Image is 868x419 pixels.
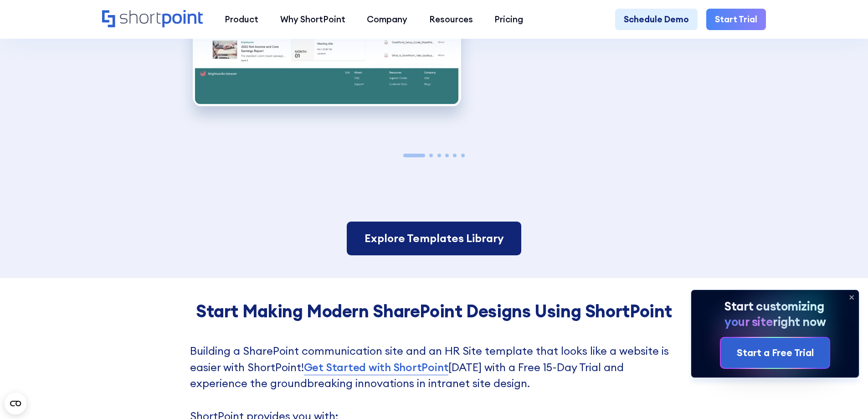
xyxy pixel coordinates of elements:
span: Go to slide 6 [461,154,465,157]
span: Go to slide 4 [445,154,449,157]
a: Get Started with ShortPoint [304,359,449,376]
span: Go to slide 5 [453,154,457,157]
strong: Start Making Modern SharePoint Designs Using ShortPoint [196,300,672,322]
a: Start Trial [706,9,766,31]
div: Why ShortPoint [280,13,345,26]
div: Start a Free Trial [737,346,814,360]
a: Why ShortPoint [269,9,356,31]
span: Go to slide 3 [437,154,441,157]
div: Pricing [494,13,523,26]
div: Product [225,13,258,26]
div: Widget de chat [822,375,868,419]
iframe: Chat Widget [822,375,868,419]
a: Pricing [484,9,534,31]
div: Company [367,13,407,26]
a: Resources [418,9,484,31]
a: Home [102,10,203,29]
a: Company [356,9,418,31]
button: Open CMP widget [5,393,26,414]
a: Product [214,9,269,31]
span: Go to slide 1 [403,154,425,157]
a: Explore Templates Library [347,222,521,255]
span: Go to slide 2 [429,154,433,157]
div: Resources [429,13,473,26]
a: Schedule Demo [615,9,698,31]
a: Start a Free Trial [721,338,829,368]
